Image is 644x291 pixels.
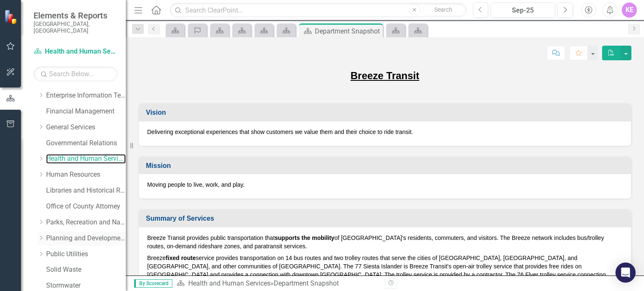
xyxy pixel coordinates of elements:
[177,279,379,288] div: »
[34,21,117,34] small: [GEOGRAPHIC_DATA], [GEOGRAPHIC_DATA]
[423,4,465,16] button: Search
[615,263,636,283] div: Open Intercom Messenger
[46,202,126,211] a: Office of County Attorney
[146,215,627,222] h3: Summary of Services
[46,281,126,291] a: Stormwater
[493,5,552,15] div: Sep-25
[147,128,623,136] p: Delivering exceptional experiences that show customers we value them and their choice to ride tra...
[46,234,126,243] a: Planning and Development Services
[147,180,623,189] p: Moving people to live, work, and play.
[351,70,419,81] u: Breeze Transit
[46,91,126,100] a: Enterprise Information Technology
[274,279,339,287] div: Department Snapshot
[34,47,117,57] a: Health and Human Services
[491,3,555,18] button: Sep-25
[34,10,117,21] span: Elements & Reports
[170,3,466,18] input: Search ClearPoint...
[146,109,627,116] h3: Vision
[34,67,117,81] input: Search Below...
[46,218,126,227] a: Parks, Recreation and Natural Resources
[434,6,452,13] span: Search
[134,279,172,288] span: By Scorecard
[4,9,19,25] img: ClearPoint Strategy
[315,26,381,36] div: Department Snapshot
[46,154,126,164] a: Health and Human Services
[275,234,334,241] strong: supports the mobility
[147,234,623,252] p: Breeze Transit provides public transportation that of [GEOGRAPHIC_DATA]'s residents, commuters, a...
[46,123,126,132] a: General Services
[46,139,126,148] a: Governmental Relations
[46,186,126,196] a: Libraries and Historical Resources
[188,279,270,287] a: Health and Human Services
[166,255,196,261] strong: fixed route
[46,107,126,116] a: Financial Management
[46,250,126,259] a: Public Utilities
[46,265,126,275] a: Solid Waste
[46,170,126,180] a: Human Resources
[622,3,637,18] button: KE
[146,162,627,170] h3: Mission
